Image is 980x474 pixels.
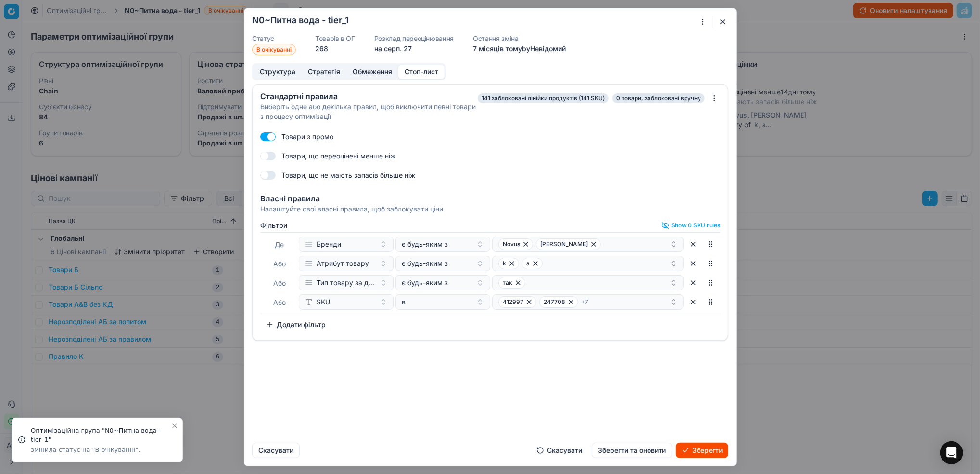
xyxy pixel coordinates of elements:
[252,44,296,55] span: В очікуванні
[402,239,448,249] span: є будь-яким з
[581,298,588,306] span: + 7
[374,44,411,53] span: на серп. 27
[315,35,355,42] dt: Товарів в ОГ
[503,240,520,248] span: Novus
[260,204,720,214] div: Налаштуйте свої власні правила, щоб заблокувати ціни
[473,35,566,42] dt: Остання зміна
[473,44,566,53] p: 7 місяців тому by Невідомий
[273,279,286,287] span: Або
[402,259,448,268] span: є будь-яким з
[317,259,369,268] span: Атрибут товару
[492,256,684,271] button: ka
[273,260,286,268] span: Або
[252,16,349,25] h2: N0~Питна вода - tier_1
[260,102,476,121] div: Виберіть одне або декілька правил, щоб виключити певні товари з процесу оптимізації
[260,92,476,100] div: Стандартні правила
[317,239,341,249] span: Бренди
[346,65,398,79] button: Обмеження
[374,35,453,42] dt: Розклад переоцінювання
[275,240,284,249] span: Де
[544,298,565,306] span: 247708
[252,443,300,458] button: Скасувати
[540,240,588,248] span: [PERSON_NAME]
[315,44,328,53] span: 268
[317,278,376,288] span: Тип товару за джерелом надходження(Свій імпорт)
[281,132,333,142] label: Товари з промо
[592,443,672,458] button: Зберегти та оновити
[281,171,415,180] label: Товари, що не мають запасів більше ніж
[273,298,286,306] span: Або
[492,294,684,310] button: 412997247708+7
[612,93,705,103] span: 0 товари, заблоковані вручну
[402,278,448,288] span: є будь-яким з
[402,297,406,307] span: в
[254,65,302,79] button: Структура
[662,222,720,229] button: Show 0 SKU rules
[260,317,331,332] button: Додати фільтр
[531,443,588,458] button: Скасувати
[492,237,684,252] button: Novus[PERSON_NAME]
[503,279,512,287] span: так
[252,35,296,42] dt: Статус
[503,260,506,267] span: k
[676,443,728,458] button: Зберегти
[317,297,330,307] span: SKU
[492,275,684,290] button: так
[260,195,720,202] div: Власні правила
[260,222,287,229] label: Фiльтри
[503,298,523,306] span: 412997
[526,260,530,267] span: a
[302,65,346,79] button: Стратегія
[398,65,445,79] button: Стоп-лист
[478,93,609,103] span: 141 заблоковані лінійки продуктів (141 SKU)
[281,151,395,161] label: Товари, що переоцінені менше ніж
